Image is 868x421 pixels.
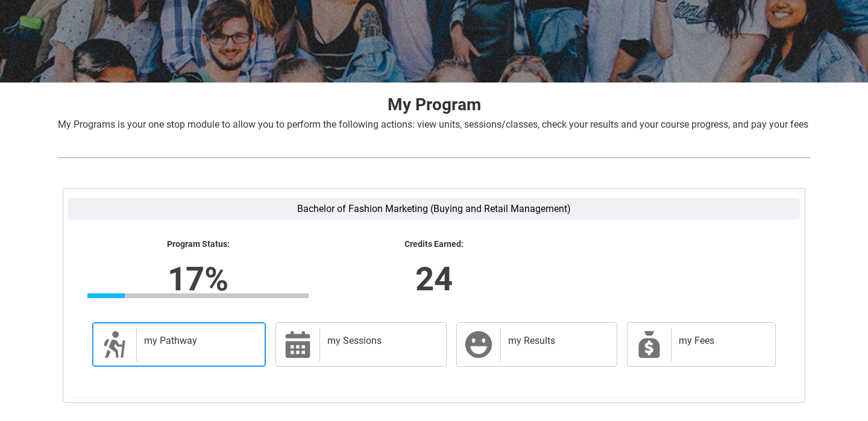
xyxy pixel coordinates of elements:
[58,151,810,164] img: REDU_GREY_LINE
[635,330,664,359] span: My Payments
[87,293,309,298] div: Progress Bar
[388,95,481,114] strong: My Program
[246,254,622,304] lightning-formatted-number: 24
[68,198,800,220] label: Bachelor of Fashion Marketing (Buying and Retail Management)
[87,239,309,250] lightning-formatted-text: Program Status:
[92,322,266,367] a: my Pathway
[10,254,386,304] lightning-formatted-number: 17%
[327,335,434,347] h2: my Sessions
[679,335,763,347] h2: my Fees
[456,322,617,367] a: my Results
[508,335,605,347] h2: my Results
[627,322,776,367] a: my Fees
[100,330,129,359] span: Description of icon when needed
[58,119,808,130] span: My Programs is your one stop module to allow you to perform the following actions: view units, se...
[275,322,447,367] a: my Sessions
[144,335,253,347] h2: my Pathway
[323,239,544,250] lightning-formatted-text: Credits Earned:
